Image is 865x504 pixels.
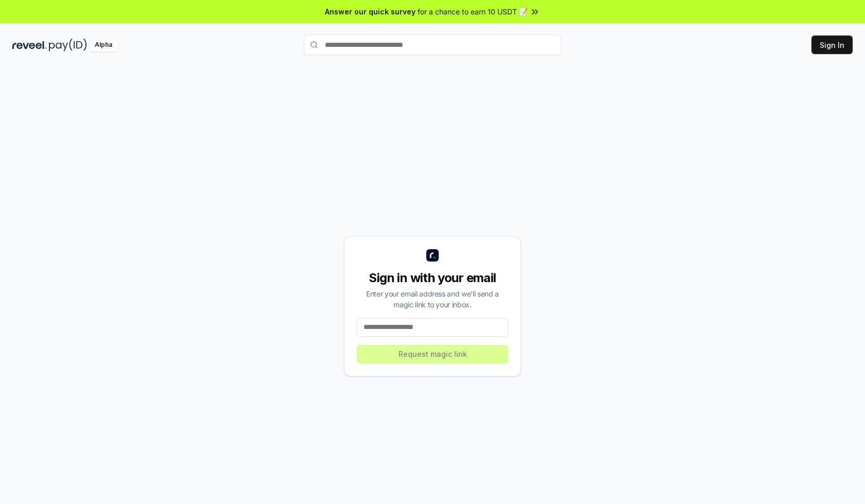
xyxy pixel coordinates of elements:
[12,39,47,51] img: reveel_dark
[325,6,416,17] span: Answer our quick survey
[49,39,87,51] img: pay_id
[426,249,439,262] img: logo_small
[811,36,853,54] button: Sign In
[418,6,528,17] span: for a chance to earn 10 USDT 📝
[357,288,508,310] div: Enter your email address and we’ll send a magic link to your inbox.
[89,39,118,51] div: Alpha
[357,270,508,286] div: Sign in with your email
